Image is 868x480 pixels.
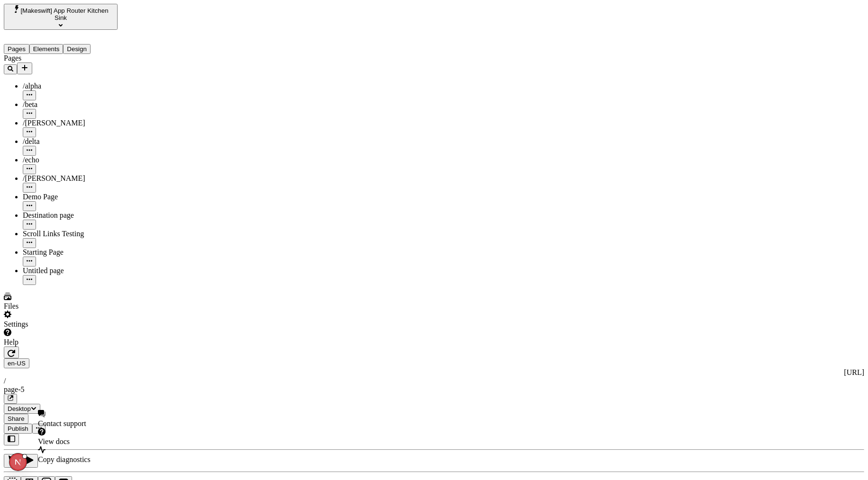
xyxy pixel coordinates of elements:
[8,415,25,422] span: Share
[8,425,28,432] span: Publish
[23,119,118,127] div: /[PERSON_NAME]
[63,44,91,54] button: Design
[23,100,118,109] div: /beta
[38,437,70,445] span: View docs
[4,377,864,385] div: /
[23,156,118,164] div: /echo
[23,267,118,275] div: Untitled page
[38,455,91,463] span: Copy diagnostics
[29,44,64,54] button: Elements
[4,54,118,62] div: Pages
[4,358,29,368] button: Open locale picker
[20,7,108,21] span: [Makeswift] App Router Kitchen Sink
[4,44,29,54] button: Pages
[23,174,118,183] div: /[PERSON_NAME]
[4,320,118,329] div: Settings
[17,62,32,74] button: Add new
[4,385,864,394] div: page-5
[23,211,118,220] div: Destination page
[4,338,118,347] div: Help
[4,414,28,424] button: Share
[4,8,138,16] p: Cookie Test Route
[23,193,118,201] div: Demo Page
[4,4,118,30] button: Select site
[23,248,118,257] div: Starting Page
[4,302,118,311] div: Files
[8,405,31,412] span: Desktop
[23,230,118,238] div: Scroll Links Testing
[38,419,86,427] span: Contact support
[4,368,864,377] div: [URL]
[23,82,118,90] div: /alpha
[23,137,118,146] div: /delta
[4,404,40,414] button: Desktop
[8,360,26,367] span: en-US
[4,424,32,434] button: Publish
